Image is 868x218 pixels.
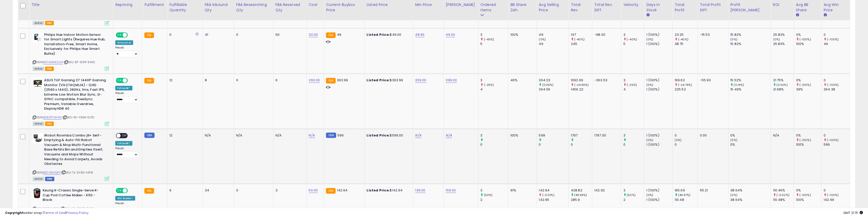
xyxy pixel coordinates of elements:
[33,133,43,143] img: 410hFPUGI9L._SL40_.jpg
[481,78,508,83] div: 3
[646,188,672,193] div: 1 (100%)
[731,133,771,138] div: 0%
[623,78,644,83] div: 3
[796,78,821,83] div: 0%
[481,142,508,147] div: 0
[773,32,794,37] div: 25.83%
[824,78,850,83] div: 0
[337,78,348,83] span: 363.99
[646,42,672,46] div: 1 (100%)
[731,142,771,147] div: 0%
[121,133,129,138] span: OFF
[773,42,794,46] div: 25.83%
[510,188,533,193] div: 91%
[675,42,698,46] div: 38.75
[33,78,109,125] div: ASIN:
[275,32,303,37] div: 60
[824,13,827,17] small: Avg Win Price.
[594,32,617,37] div: -98.00
[275,2,305,13] div: FBA Reserved Qty
[646,83,653,87] small: (0%)
[539,32,569,37] div: 49
[824,87,850,92] div: 364.38
[326,32,335,38] small: FBA
[115,40,133,45] div: Amazon AI
[415,188,425,193] a: 139.00
[734,83,744,87] small: (0.19%)
[45,67,54,71] span: FBA
[415,78,426,83] a: 359.00
[678,83,692,87] small: (-24.79%)
[236,78,269,83] div: 0
[510,32,533,37] div: 100%
[205,133,230,138] div: N/A
[43,170,60,175] a: B0C415HQPX
[309,188,318,193] a: 50.00
[594,78,617,83] div: -363.53
[827,138,839,142] small: (-100%)
[731,32,771,37] div: 15.82%
[539,188,569,193] div: 142.94
[367,188,390,193] b: Listed Price:
[326,2,362,13] div: Current Buybox Price
[169,2,200,13] div: Fulfillable Quantity
[646,2,670,13] div: Days In Stock
[700,2,726,13] div: Total Profit Diff.
[731,37,738,41] small: (0%)
[678,37,688,41] small: (-40%)
[144,78,154,84] small: FBA
[700,32,724,37] div: -15.50
[169,32,198,37] div: 0
[539,87,569,92] div: 364.06
[623,198,644,202] div: 2
[367,188,409,193] div: $142.94
[127,189,135,193] span: OFF
[799,193,811,197] small: (-100%)
[700,78,724,83] div: -55.90
[205,78,230,83] div: 8
[45,21,54,25] span: FBA
[415,133,421,138] a: N/A
[675,87,698,92] div: 225.52
[646,78,672,83] div: 1 (100%)
[796,142,821,147] div: 100%
[62,115,94,119] span: | SKU: XV-YSG4-0LTD
[542,83,554,87] small: (0.05%)
[33,32,43,43] img: 31u0gojmGSS._SL40_.jpg
[594,188,617,193] div: 142.92
[43,115,62,120] a: B0BZR7WHXK
[731,138,738,142] small: (0%)
[827,193,839,197] small: (-100%)
[796,87,821,92] div: 39%
[64,60,95,64] span: | SKU: 87-1CFR-5XVC
[773,133,790,138] div: N/A
[446,133,452,138] a: N/A
[700,188,724,193] div: 55.21
[44,210,65,215] a: Terms of Use
[646,87,672,92] div: 1 (100%)
[337,188,348,193] span: 142.94
[799,83,811,87] small: (-100%)
[115,91,138,103] div: Preset:
[675,32,698,37] div: 23.25
[824,198,850,202] div: 142.99
[236,32,269,37] div: 0
[824,133,850,138] div: 0
[773,188,794,193] div: 110.46%
[574,193,587,197] small: (49.99%)
[796,42,821,46] div: 100%
[367,2,411,7] div: Listed Price
[205,188,230,193] div: 34
[169,188,198,193] div: 6
[115,46,138,58] div: Preset:
[627,193,636,197] small: (50%)
[675,78,698,83] div: 169.62
[43,188,105,204] b: Keurig K-Classic Single-Serve K-Cup Pod Coffee Maker - K50 - Black
[484,193,493,197] small: (50%)
[539,198,569,202] div: 142.95
[571,142,592,147] div: 0
[824,32,850,37] div: 0
[205,32,230,37] div: 41
[773,2,792,7] div: ROI
[623,42,644,46] div: 5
